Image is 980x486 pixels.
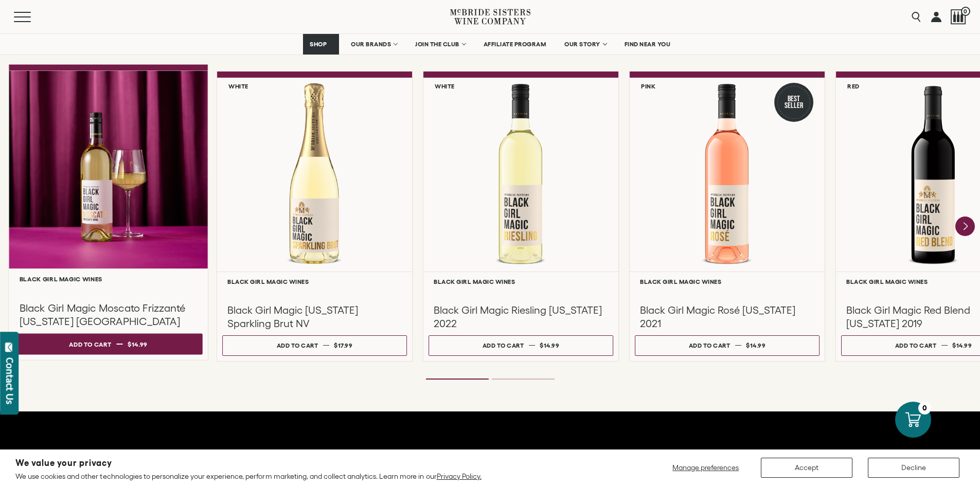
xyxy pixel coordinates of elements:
[952,342,972,349] span: $14.99
[540,342,559,349] span: $14.99
[564,41,600,48] span: OUR STORY
[227,303,402,330] h3: Black Girl Magic [US_STATE] Sparkling Brut NV
[423,71,619,362] a: White Black Girl Magic Riesling California Black Girl Magic Wines Black Girl Magic Riesling [US_S...
[15,459,482,467] h2: We value your privacy
[310,41,327,48] span: SHOP
[14,333,203,354] button: Add to cart $14.99
[961,7,970,16] span: 0
[128,340,148,347] span: $14.99
[895,338,937,353] div: Add to cart
[426,379,489,380] li: Page dot 1
[8,64,208,360] a: Black Girl Magic Wines Black Girl Magic Moscato Frizzanté [US_STATE] [GEOGRAPHIC_DATA] Add to car...
[761,458,852,478] button: Accept
[434,278,608,285] h6: Black Girl Magic Wines
[344,34,403,55] a: OUR BRANDS
[618,34,678,55] a: FIND NEAR YOU
[625,41,671,48] span: FIND NEAR YOU
[415,41,459,48] span: JOIN THE CLUB
[228,83,248,89] h6: White
[868,458,959,478] button: Decline
[635,335,819,356] button: Add to cart $14.99
[5,357,15,404] div: Contact Us
[222,335,407,356] button: Add to cart $17.99
[351,41,391,48] span: OUR BRANDS
[746,342,765,349] span: $14.99
[484,41,546,48] span: AFFILIATE PROGRAM
[434,303,608,330] h3: Black Girl Magic Riesling [US_STATE] 2022
[640,303,814,330] h3: Black Girl Magic Rosé [US_STATE] 2021
[955,217,975,236] button: Next
[641,83,655,89] h6: Pink
[672,463,739,472] span: Manage preferences
[303,34,339,55] a: SHOP
[689,338,730,353] div: Add to cart
[477,34,553,55] a: AFFILIATE PROGRAM
[14,12,51,22] button: Mobile Menu Trigger
[666,458,745,478] button: Manage preferences
[437,472,482,480] a: Privacy Policy.
[277,338,318,353] div: Add to cart
[69,336,111,352] div: Add to cart
[847,83,860,89] h6: Red
[435,83,455,89] h6: White
[227,278,402,285] h6: Black Girl Magic Wines
[629,71,825,362] a: Pink Best Seller Black Girl Magic Rosé California Black Girl Magic Wines Black Girl Magic Rosé [U...
[640,278,814,285] h6: Black Girl Magic Wines
[558,34,613,55] a: OUR STORY
[217,71,413,362] a: White Black Girl Magic California Sparkling Brut Black Girl Magic Wines Black Girl Magic [US_STAT...
[15,472,482,481] p: We use cookies and other technologies to personalize your experience, perform marketing, and coll...
[492,379,555,380] li: Page dot 2
[918,402,931,415] div: 0
[20,275,198,282] h6: Black Girl Magic Wines
[483,338,524,353] div: Add to cart
[334,342,352,349] span: $17.99
[408,34,472,55] a: JOIN THE CLUB
[429,335,613,356] button: Add to cart $14.99
[20,301,198,328] h3: Black Girl Magic Moscato Frizzanté [US_STATE] [GEOGRAPHIC_DATA]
